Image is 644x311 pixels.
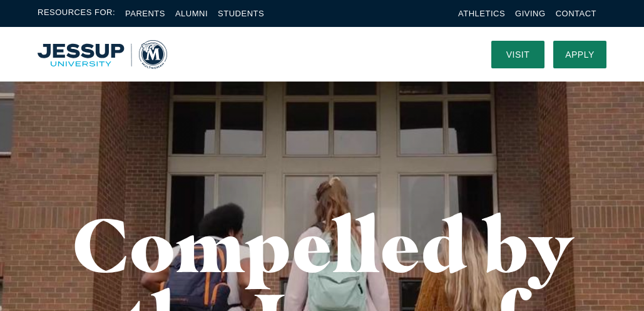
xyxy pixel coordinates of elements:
[553,41,606,68] a: Apply
[38,40,167,69] a: Home
[515,9,546,18] a: Giving
[38,40,167,69] img: Multnomah University Logo
[175,9,208,18] a: Alumni
[218,9,264,18] a: Students
[491,41,544,68] a: Visit
[38,6,115,21] span: Resources For:
[125,9,165,18] a: Parents
[556,9,596,18] a: Contact
[458,9,505,18] a: Athletics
